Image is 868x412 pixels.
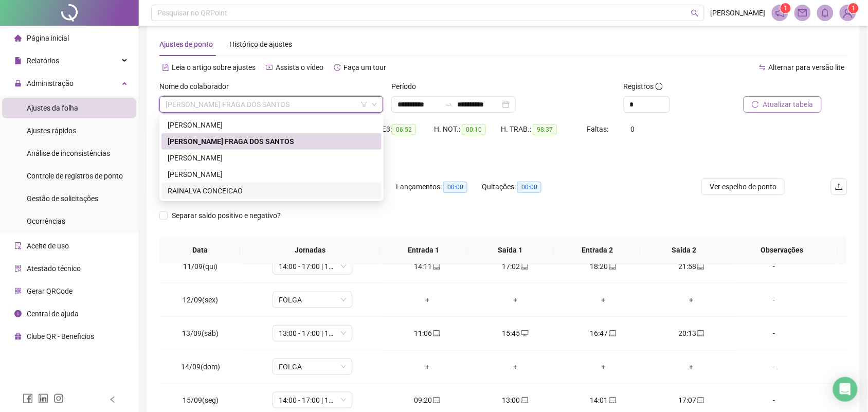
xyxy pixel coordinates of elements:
span: swap-right [445,100,453,109]
span: Alternar para versão lite [769,63,845,71]
label: Nome do colaborador [159,81,236,92]
div: [PERSON_NAME] [168,152,375,164]
span: laptop [432,330,440,337]
span: linkedin [38,393,48,404]
sup: Atualize o seu contato no menu Meus Dados [848,3,859,13]
div: 14:11 [391,261,463,272]
span: Ajustes rápidos [27,127,76,135]
div: + [656,361,727,372]
span: 12/09(sex) [183,296,218,304]
span: upload [835,183,843,191]
span: Faça um tour [343,63,386,71]
div: 17:07 [656,395,727,406]
span: 0 [631,125,635,133]
span: instagram [53,393,64,404]
span: FOLGA [279,292,346,308]
th: Data [159,236,240,264]
div: 09:20 [391,395,463,406]
div: - [744,261,804,272]
span: info-circle [14,310,22,317]
div: 21:58 [656,261,727,272]
span: 06:52 [392,124,416,135]
span: notification [775,8,785,17]
div: ADRIANA DA SILVA LOPES NEVES [161,117,382,133]
button: Ver espelho de ponto [701,178,785,195]
span: 1 [852,5,855,12]
div: Quitações: [482,181,568,193]
div: 18:20 [568,261,639,272]
span: laptop [432,263,440,270]
img: 94783 [840,5,856,21]
span: 13/09(sáb) [182,329,219,337]
span: qrcode [14,288,22,295]
span: left [109,396,116,403]
span: BARBARA CREUZA FRAGA DOS SANTOS [166,97,377,112]
span: Leia o artigo sobre ajustes [172,63,256,71]
div: - [744,395,804,406]
span: 14:00 - 17:00 | 18:00 - 22:00 [279,259,346,274]
span: Relatórios [27,57,59,65]
div: - [744,294,804,306]
div: [PERSON_NAME] FRAGA DOS SANTOS [168,136,375,147]
th: Saída 2 [641,236,728,264]
span: Central de ajuda [27,310,79,318]
span: laptop [696,397,704,404]
span: mail [798,8,807,17]
span: 13:00 - 17:00 | 18:00 - 22:00 [279,326,346,341]
span: solution [14,265,22,272]
span: desktop [520,330,529,337]
span: laptop [608,397,617,404]
span: laptop [608,263,617,270]
span: Ajustes de ponto [159,40,213,48]
span: Registros [624,81,663,92]
span: file-text [162,64,169,71]
span: 00:00 [443,182,467,193]
div: [PERSON_NAME] [168,119,375,131]
span: Observações [735,244,829,256]
span: 14:00 - 17:00 | 18:00 - 22:00 [279,392,346,408]
div: + [391,294,463,306]
div: H. NOT.: [434,123,501,135]
div: RAINALVA CONCEICAO [161,183,382,199]
span: file [14,57,22,64]
th: Entrada 2 [554,236,641,264]
div: 15:45 [480,328,551,339]
span: youtube [266,64,273,71]
span: down [371,101,377,108]
span: 00:10 [462,124,486,135]
div: ISABELA DE ANDRADE SILVA [161,150,382,166]
span: audit [14,242,22,249]
div: Open Intercom Messenger [833,377,858,402]
span: laptop [520,263,529,270]
div: 11:06 [391,328,463,339]
span: home [14,34,22,42]
div: - [744,328,804,339]
div: + [480,361,551,372]
span: laptop [608,330,617,337]
th: Entrada 1 [380,236,467,264]
span: bell [821,8,830,17]
div: 17:02 [480,261,551,272]
div: [PERSON_NAME] [168,169,375,180]
span: Atestado técnico [27,264,81,273]
div: + [568,294,639,306]
span: info-circle [656,83,663,90]
span: 98:37 [533,124,557,135]
span: Ajustes da folha [27,104,78,112]
span: Controle de registros de ponto [27,172,123,180]
div: MARCIA GOMES MAIA DOS SANTOS FERREIRA [161,166,382,183]
th: Jornadas [240,236,380,264]
div: HE 3: [377,123,434,135]
span: history [334,64,341,71]
span: 1 [784,5,787,12]
span: reload [752,101,759,108]
span: to [445,100,453,109]
span: Ver espelho de ponto [710,181,776,192]
div: 13:00 [480,395,551,406]
span: laptop [696,330,704,337]
div: + [568,361,639,372]
div: - [744,361,804,372]
button: Atualizar tabela [744,96,822,113]
span: gift [14,333,22,340]
th: Observações [727,236,838,264]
